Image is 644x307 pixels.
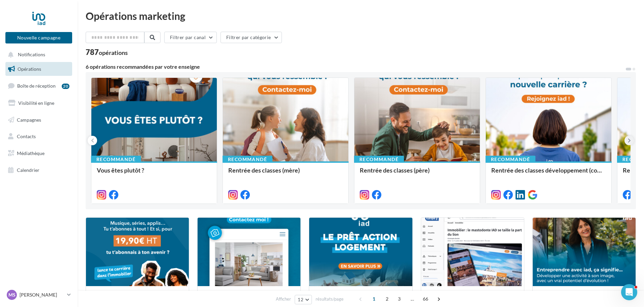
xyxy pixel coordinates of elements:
[17,150,45,156] span: Médiathèque
[18,100,54,106] span: Visibilité en ligne
[420,294,431,304] span: 66
[4,129,74,144] a: Contacts
[621,284,637,300] iframe: Intercom live chat
[221,32,282,43] button: Filtrer par catégorie
[99,50,128,56] div: opérations
[5,32,72,43] button: Nouvelle campagne
[17,167,39,173] span: Calendrier
[97,167,211,180] div: Vous êtes plutôt ?
[354,156,404,163] div: Recommandé
[86,64,625,69] div: 6 opérations recommandées par votre enseigne
[18,52,45,58] span: Notifications
[4,113,74,127] a: Campagnes
[228,167,343,180] div: Rentrée des classes (mère)
[360,167,474,180] div: Rentrée des classes (père)
[491,167,606,180] div: Rentrée des classes développement (conseillère)
[316,296,344,302] span: résultats/page
[20,291,64,298] p: [PERSON_NAME]
[298,297,303,302] span: 12
[4,79,74,93] a: Boîte de réception20
[4,62,74,76] a: Opérations
[91,156,141,163] div: Recommandé
[18,66,41,72] span: Opérations
[4,96,74,110] a: Visibilité en ligne
[295,295,312,304] button: 12
[164,32,217,43] button: Filtrer par canal
[407,294,418,304] span: ...
[4,146,74,160] a: Médiathèque
[5,288,72,301] a: MS [PERSON_NAME]
[8,291,16,298] span: MS
[486,156,535,163] div: Recommandé
[17,117,41,122] span: Campagnes
[17,133,36,139] span: Contacts
[382,294,392,304] span: 2
[394,294,405,304] span: 3
[276,296,291,302] span: Afficher
[4,163,74,177] a: Calendrier
[369,294,379,304] span: 1
[86,49,128,56] div: 787
[223,156,272,163] div: Recommandé
[86,11,636,21] div: Opérations marketing
[62,84,69,89] div: 20
[17,83,56,89] span: Boîte de réception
